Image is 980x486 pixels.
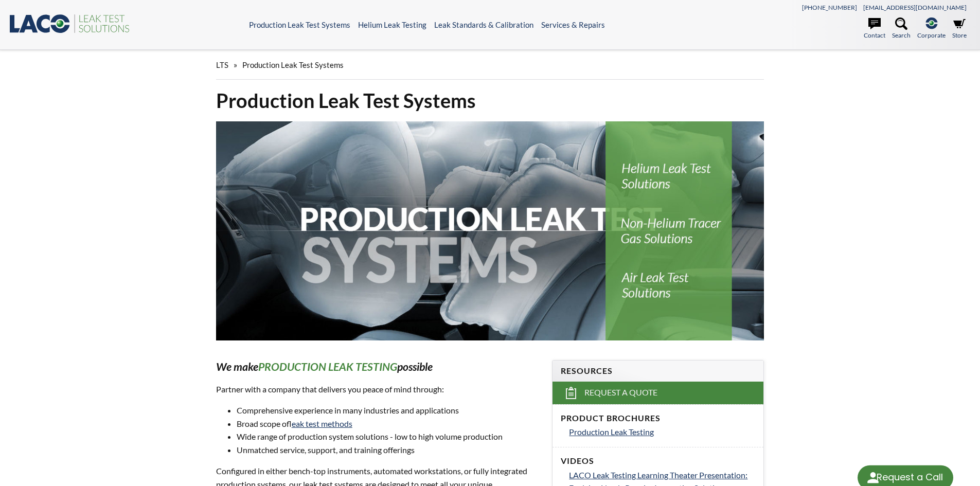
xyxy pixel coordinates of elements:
a: Leak Standards & Calibration [434,20,533,29]
span: Request a Quote [584,387,657,398]
h4: Product Brochures [561,413,755,424]
a: Request a Quote [553,382,763,404]
img: round button [865,470,881,486]
em: We make possible [216,360,433,373]
h4: Videos [561,456,755,466]
li: Comprehensive experience in many industries and applications [237,404,540,417]
a: [EMAIL_ADDRESS][DOMAIN_NAME] [863,4,967,11]
a: Helium Leak Testing [358,20,426,29]
li: Broad scope of [237,417,540,430]
span: Corporate [917,30,946,40]
a: Store [952,17,967,40]
strong: PRODUCTION LEAK TESTING [258,360,397,373]
p: Partner with a company that delivers you peace of mind through: [216,383,540,396]
img: Production Leak Test Systems header [216,121,764,340]
span: LTS [216,60,228,69]
span: Production Leak Test Systems [242,60,344,69]
div: » [216,50,764,80]
a: Production Leak Testing [569,425,755,439]
a: Contact [864,17,885,40]
h1: Production Leak Test Systems [216,88,764,113]
a: Production Leak Test Systems [249,20,350,29]
h4: Resources [561,366,755,376]
a: [PHONE_NUMBER] [802,4,857,11]
a: Services & Repairs [541,20,605,29]
li: Wide range of production system solutions - low to high volume production [237,430,540,443]
a: Search [892,17,911,40]
a: leak test methods [292,419,352,428]
span: Production Leak Testing [569,427,654,437]
li: Unmatched service, support, and training offerings [237,443,540,457]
